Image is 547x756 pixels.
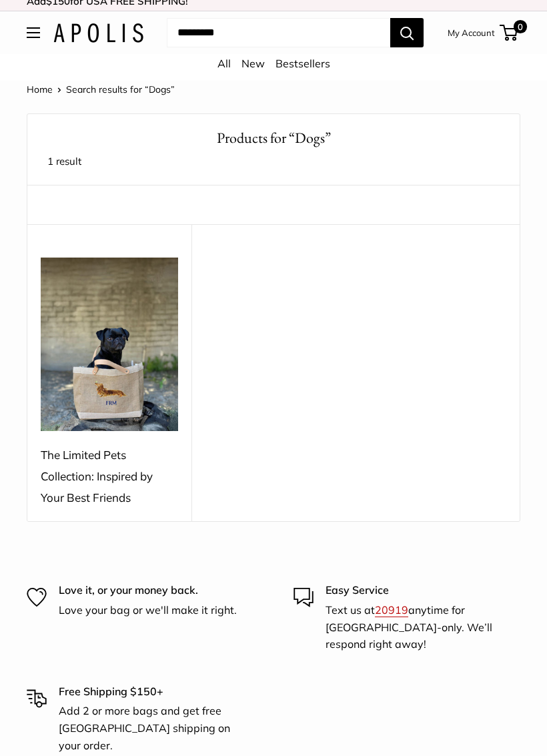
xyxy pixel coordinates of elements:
[47,153,500,171] p: 1 result
[41,258,178,432] img: The Limited Pets Collection: Inspired by Your Best Friends
[66,84,175,96] span: Search results for “Dogs”
[501,25,518,41] a: 0
[217,57,231,71] a: All
[167,19,390,48] input: Search...
[27,28,40,39] button: Open menu
[41,445,178,508] div: The Limited Pets Collection: Inspired by Your Best Friends
[47,128,500,149] h1: Products for “Dogs”
[27,81,175,99] nav: Breadcrumb
[27,84,53,96] a: Home
[59,583,237,600] p: Love it, or your money back.
[241,57,265,71] a: New
[514,21,527,34] span: 0
[59,684,240,701] p: Free Shipping $150+
[59,603,237,620] p: Love your bag or we'll make it right.
[59,703,240,755] p: Add 2 or more bags and get free [GEOGRAPHIC_DATA] shipping on your order.
[448,25,495,41] a: My Account
[326,603,507,654] p: Text us at anytime for [GEOGRAPHIC_DATA]-only. We’ll respond right away!
[53,24,143,43] img: Apolis
[276,57,330,71] a: Bestsellers
[375,604,408,617] a: 20919
[390,19,424,48] button: Search
[326,583,507,600] p: Easy Service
